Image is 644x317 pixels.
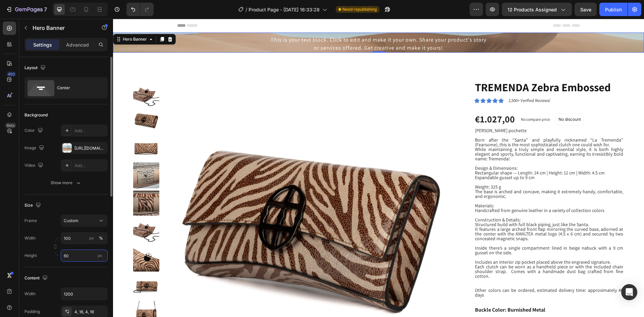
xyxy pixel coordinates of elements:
span: 12 products assigned [507,6,557,13]
span: / [246,6,247,13]
div: €1.027,00 [361,94,402,107]
div: Padding [24,309,40,315]
div: px [89,235,94,241]
p: Other colors can be ordered, estimated delivery time: approximately 40 days [362,269,510,278]
div: Image [24,144,46,153]
div: Publish [605,6,622,13]
img: Zebra embossed pinkish leather clutch bag/wallet with a burnished metallic emblem buckle on a whi... [20,144,46,170]
input: px% [61,232,108,244]
span: Need republishing [342,6,377,12]
p: 7 [44,5,47,13]
p: Rectangular shape — Length: 24 cm | Height: 12 cm | Width: 4.5 cm [362,152,510,156]
div: Beta [5,123,16,128]
p: [PERSON_NAME] pochette [362,109,510,114]
p: Construction & Details: [362,199,510,203]
div: Undo/Redo [126,3,154,16]
p: Advanced [66,41,89,48]
button: px [97,234,105,242]
button: 12 products assigned [502,3,572,16]
img: Zebra embossed pinkish leather clutch bag/wallet with a burnished metallic emblem buckle on a whi... [20,254,46,280]
div: Video [24,161,45,170]
div: Size [24,201,42,210]
label: Width [24,235,36,241]
iframe: Design area [113,19,644,317]
p: Hero Banner [33,24,90,32]
div: Width [24,291,36,297]
label: Height [24,253,37,259]
div: Background [24,112,48,118]
div: Color [24,126,44,135]
p: Includes an interior zip pocket placed above the engraved signature. [362,241,510,246]
img: Zebra embossed pinkish leather clutch bag/wallet with a burnished metallic emblem buckle on a whi... [20,88,46,114]
img: Zebra embossed pinkish leather clutch bag/wallet with a burnished metallic emblem buckle on a whi... [20,171,46,197]
p: Design & Dimensions: [362,147,510,152]
button: 7 [3,3,50,16]
p: Born after the “Santa” and playfully nicknamed “La Tremenda” (Fearsome), this is the most sophist... [362,119,510,128]
p: Expandable gusset up to 9 cm [362,156,510,161]
div: % [99,235,103,241]
p: Each clutch can be worn as a handheld piece or with the included chain shoulder strap. Comes with... [362,246,510,260]
img: Zebra embossed pinkish leather clutch bag/wallet with a burnished metallic emblem buckle on a whi... [20,282,46,308]
img: Zebra embossed pinkish leather clutch bag/wallet with a burnished metallic emblem buckle on a whi... [20,227,46,253]
div: Center [57,80,98,96]
p: While maintaining a truly simple and essential style, it is both highly elegant and sporty, funct... [362,128,510,142]
p: 2,500+ Verified Reviews! [395,78,437,85]
p: It features a large arched front flap mirroring the curved base, adorned at the center with the A... [362,208,510,222]
p: No discount [445,98,468,104]
h1: TREMENDA Zebra Embossed [361,61,511,76]
p: Inside there’s a single compartment lined in beige nabuck with a 9 cm gusset on the side. [362,227,510,236]
div: Add... [74,163,106,169]
div: 4, 16, 4, 16 [74,309,106,315]
button: % [88,234,96,242]
p: Handcrafted from genuine leather in a variety of collection colors [362,189,510,194]
div: [URL][DOMAIN_NAME] [74,145,106,151]
span: Custom [64,218,78,224]
button: Custom [61,215,108,227]
img: Zebra embossed pinkish leather clutch bag/wallet with a burnished metallic emblem buckle on a whi... [20,116,46,142]
p: Settings [33,41,52,48]
p: Materials: [362,184,510,189]
div: Show more [51,179,82,186]
button: Publish [599,3,628,16]
span: px [98,253,102,258]
p: Structured build with full black piping, just like the Santa. [362,203,510,208]
label: Frame [24,218,37,224]
input: Auto [61,288,107,300]
legend: Buckle Color: Burnished Metal [361,287,433,296]
span: Save [580,7,591,12]
div: Layout [24,63,47,72]
div: 450 [6,71,16,77]
p: The base is arched and concave, making it extremely handy, comfortable, and ergonomic. [362,170,510,180]
img: Zebra embossed pinkish leather clutch bag/wallet with a burnished metallic emblem buckle on a whi... [20,199,46,225]
div: Add... [74,128,106,134]
p: No compare price [408,99,437,103]
div: Content [24,274,49,283]
span: Product Page - [DATE] 16:33:28 [249,6,320,13]
p: Weight: 325 g [362,166,510,170]
input: px [61,250,108,262]
div: Open Intercom Messenger [621,284,637,300]
button: Show more [24,177,108,189]
button: Save [575,3,597,16]
img: Zebra embossed pinkish leather clutch bag/wallet with a burnished metallic emblem buckle on a whi... [20,63,46,90]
